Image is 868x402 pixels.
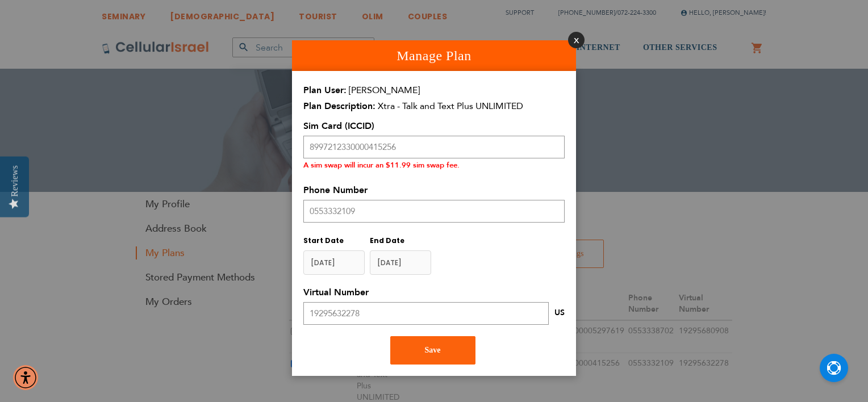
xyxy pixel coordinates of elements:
[303,184,368,196] span: Phone Number
[390,336,475,365] button: Save
[303,160,460,170] small: A sim swap will incur an $11.99 sim swap fee.
[303,100,375,112] span: Plan Description
[370,250,431,275] input: MM/DD/YYYY
[370,236,404,245] span: End Date
[425,346,441,354] span: Save
[303,236,344,245] span: Start Date
[554,307,565,318] span: US
[10,165,20,196] div: Reviews
[378,100,523,112] span: Xtra - Talk and Text Plus UNLIMITED
[303,120,374,132] span: Sim Card (ICCID)
[13,365,38,390] div: Accessibility Menu
[303,250,365,275] input: y-MM-dd
[292,40,576,71] h1: Manage Plan
[303,286,369,299] span: Virtual Number
[303,84,347,97] span: Plan User
[349,84,420,97] span: [PERSON_NAME]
